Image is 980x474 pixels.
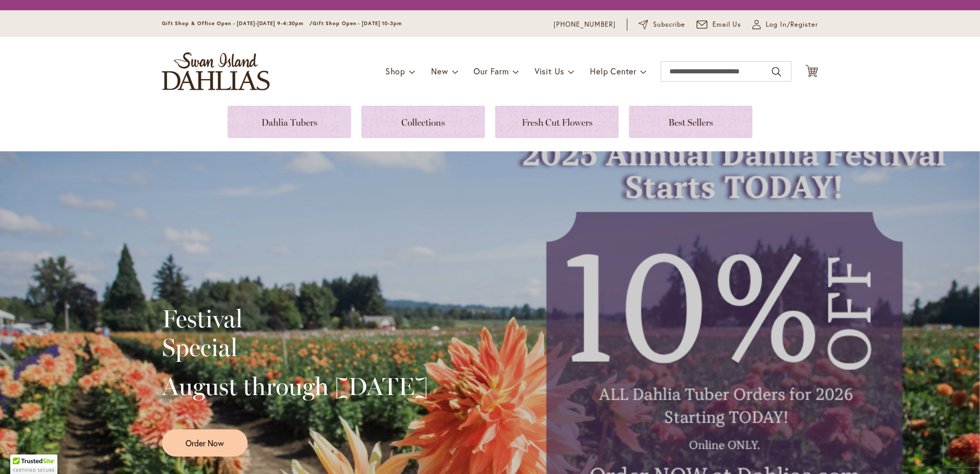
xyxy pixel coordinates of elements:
h2: August through [DATE] [162,372,428,401]
button: Search [772,64,781,80]
span: Order Now [186,437,224,449]
a: [PHONE_NUMBER] [554,19,616,30]
a: Log In/Register [752,19,818,30]
span: Email Us [712,19,742,30]
div: TrustedSite Certified [10,455,57,474]
span: Shop [385,66,405,76]
span: Help Center [590,66,637,76]
a: Subscribe [639,19,685,30]
span: Gift Shop & Office Open - [DATE]-[DATE] 9-4:30pm / [162,20,313,27]
span: Our Farm [474,66,508,76]
span: New [431,66,448,76]
span: Subscribe [653,19,685,30]
a: Order Now [162,429,248,457]
span: Gift Shop Open - [DATE] 10-3pm [313,20,402,27]
span: Visit Us [535,66,564,76]
a: Email Us [697,19,742,30]
h2: Festival Special [162,304,428,362]
span: Log In/Register [766,19,818,30]
a: store logo [162,52,270,90]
